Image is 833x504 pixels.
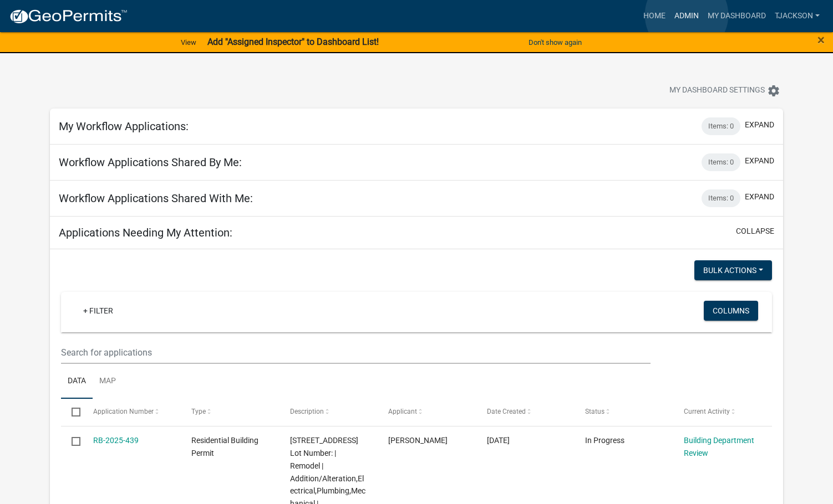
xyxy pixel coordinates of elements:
[82,399,181,425] datatable-header-cell: Application Number
[207,37,379,47] strong: Add "Assigned Inspector" to Dashboard List!
[817,33,825,47] button: Close
[61,341,651,364] input: Search for applications
[575,399,673,425] datatable-header-cell: Status
[704,301,758,321] button: Columns
[487,408,526,415] span: Date Created
[736,225,774,237] button: collapse
[181,399,280,425] datatable-header-cell: Type
[378,399,476,425] datatable-header-cell: Applicant
[93,408,154,415] span: Application Number
[61,399,82,425] datatable-header-cell: Select
[176,33,201,52] a: View
[669,84,765,97] span: My Dashboard Settings
[702,117,740,135] div: Items: 0
[388,408,417,415] span: Applicant
[61,364,93,399] a: Data
[661,80,789,101] button: My Dashboard Settingssettings
[702,153,740,171] div: Items: 0
[59,156,242,169] h5: Workflow Applications Shared By Me:
[524,33,586,52] button: Don't show again
[191,436,258,457] span: Residential Building Permit
[745,119,774,131] button: expand
[93,364,123,399] a: Map
[59,192,253,205] h5: Workflow Applications Shared With Me:
[745,155,774,167] button: expand
[673,399,772,425] datatable-header-cell: Current Activity
[585,408,605,415] span: Status
[684,408,730,415] span: Current Activity
[388,436,448,445] span: Anthony Kaelin
[191,408,206,415] span: Type
[770,6,824,27] a: TJackson
[639,6,670,27] a: Home
[280,399,378,425] datatable-header-cell: Description
[290,408,324,415] span: Description
[585,436,624,445] span: In Progress
[702,189,740,207] div: Items: 0
[487,436,510,445] span: 08/14/2025
[59,120,189,133] h5: My Workflow Applications:
[767,84,780,97] i: settings
[703,6,770,27] a: My Dashboard
[74,301,122,321] a: + Filter
[817,32,825,48] span: ×
[745,191,774,203] button: expand
[59,226,232,239] h5: Applications Needing My Attention:
[93,436,139,445] a: RB-2025-439
[476,399,575,425] datatable-header-cell: Date Created
[670,6,703,27] a: Admin
[694,260,772,280] button: Bulk Actions
[684,436,754,457] a: Building Department Review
